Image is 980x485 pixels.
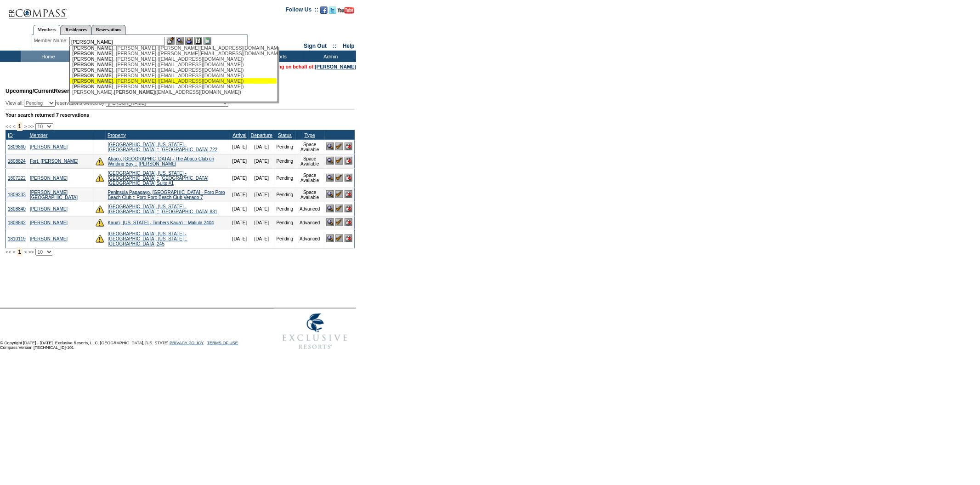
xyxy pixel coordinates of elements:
div: , [PERSON_NAME] ([PERSON_NAME][EMAIL_ADDRESS][DOMAIN_NAME]) [72,51,274,56]
img: View Reservation [326,190,334,198]
td: [DATE] [249,168,274,188]
a: 1809233 [8,192,26,197]
a: 1809860 [8,144,26,149]
div: Your search returned 7 reservations [6,112,355,118]
td: Pending [274,140,295,154]
span: >> [28,249,34,255]
span: 1 [17,122,23,131]
a: [GEOGRAPHIC_DATA], [US_STATE] - [GEOGRAPHIC_DATA] :: [GEOGRAPHIC_DATA] [GEOGRAPHIC_DATA] Suite #1 [108,171,209,186]
a: Fort, [PERSON_NAME] [30,159,79,164]
td: Space Available [295,140,324,154]
span: > [24,249,27,255]
a: Sign Out [304,43,327,49]
img: Confirm Reservation [335,157,343,165]
span: [PERSON_NAME] [72,51,113,56]
td: Pending [274,168,295,188]
a: Status [278,132,292,138]
a: 1807222 [8,176,26,181]
img: Confirm Reservation [335,143,343,150]
a: [PERSON_NAME] [30,176,68,181]
span: >> [28,124,34,129]
td: Advanced [295,229,324,248]
div: Member Name: [34,37,69,45]
a: 1808842 [8,220,26,225]
div: , [PERSON_NAME] ([EMAIL_ADDRESS][DOMAIN_NAME]) [72,78,274,84]
td: Space Available [295,188,324,202]
span: << [6,249,11,255]
a: Become our fan on Facebook [320,9,328,15]
img: Subscribe to our YouTube Channel [338,7,354,14]
a: [PERSON_NAME] [30,144,68,149]
img: Cancel Reservation [345,174,352,182]
a: Peninsula Papagayo, [GEOGRAPHIC_DATA] - Poro Poro Beach Club :: Poro Poro Beach Club Venado 7 [108,190,225,200]
td: Space Available [295,154,324,168]
span: Reservations [6,88,89,94]
a: [GEOGRAPHIC_DATA], [US_STATE] - [GEOGRAPHIC_DATA] :: [GEOGRAPHIC_DATA] 722 [108,142,218,152]
img: View [176,37,184,45]
img: Cancel Reservation [345,190,352,198]
img: Cancel Reservation [345,157,352,165]
td: Pending [274,188,295,202]
td: [DATE] [230,188,249,202]
td: [DATE] [230,154,249,168]
img: Confirm Reservation [335,234,343,242]
span: > [24,124,27,129]
a: 1808840 [8,206,26,211]
td: Advanced [295,202,324,216]
img: View Reservation [326,174,334,182]
a: Reservations [91,25,126,34]
td: [DATE] [249,202,274,216]
img: Reservations [194,37,202,45]
div: , [PERSON_NAME] ([EMAIL_ADDRESS][DOMAIN_NAME]) [72,73,274,78]
a: Kaua'i, [US_STATE] - Timbers Kaua'i :: Maliula 2404 [108,220,214,225]
img: View Reservation [326,218,334,226]
span: << [6,124,11,129]
a: TERMS OF USE [207,341,238,345]
span: [PERSON_NAME] [72,56,113,62]
div: , [PERSON_NAME] ([EMAIL_ADDRESS][DOMAIN_NAME]) [72,67,274,73]
img: There are insufficient days and/or tokens to cover this reservation [96,174,104,182]
a: [PERSON_NAME] [30,220,68,225]
img: View Reservation [326,157,334,165]
a: [PERSON_NAME] [30,236,68,241]
td: Home [21,51,74,62]
span: 1 [17,247,23,257]
a: Abaco, [GEOGRAPHIC_DATA] - The Abaco Club on Winding Bay :: [PERSON_NAME] [108,156,215,166]
div: , [PERSON_NAME] ([EMAIL_ADDRESS][DOMAIN_NAME]) [72,84,274,89]
span: < [12,124,15,129]
div: , [PERSON_NAME] ([PERSON_NAME][EMAIL_ADDRESS][DOMAIN_NAME]) [72,45,274,51]
td: [DATE] [249,188,274,202]
img: b_edit.gif [167,37,175,45]
td: Space Available [295,168,324,188]
img: Become our fan on Facebook [320,6,328,14]
span: :: [333,43,337,49]
td: [DATE] [230,168,249,188]
span: [PERSON_NAME] [72,78,113,84]
img: There are insufficient days and/or tokens to cover this reservation [96,157,104,165]
img: Cancel Reservation [345,143,352,150]
td: [DATE] [249,154,274,168]
td: [DATE] [230,202,249,216]
span: [PERSON_NAME] [72,45,113,51]
a: Members [33,25,61,35]
div: , [PERSON_NAME] ([EMAIL_ADDRESS][DOMAIN_NAME]) [72,56,274,62]
img: Cancel Reservation [345,218,352,226]
td: Follow Us :: [286,6,318,17]
img: Confirm Reservation [335,205,343,212]
a: PRIVACY POLICY [170,341,204,345]
img: Confirm Reservation [335,190,343,198]
img: View Reservation [326,205,334,212]
img: There are insufficient days and/or tokens to cover this reservation [96,218,104,227]
span: [PERSON_NAME] [114,89,155,95]
td: [DATE] [230,229,249,248]
img: Follow us on Twitter [329,6,336,14]
img: There are insufficient days and/or tokens to cover this reservation [96,234,104,243]
a: Residences [61,25,91,34]
a: Subscribe to our YouTube Channel [338,9,354,15]
a: [PERSON_NAME] [315,64,356,69]
a: Help [343,43,355,49]
img: Confirm Reservation [335,174,343,182]
td: Advanced [295,216,324,229]
a: Follow us on Twitter [329,9,336,15]
a: ID [8,132,13,138]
